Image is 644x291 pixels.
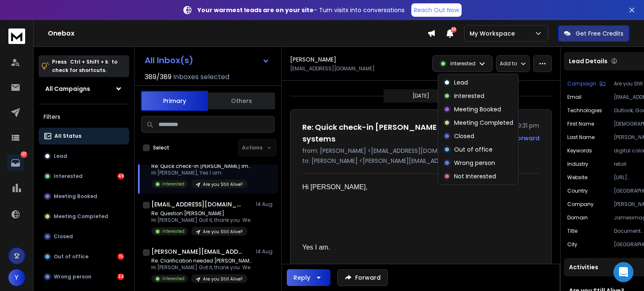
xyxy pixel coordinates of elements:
[55,133,81,139] p: All Status
[256,248,275,255] p: 14 Aug
[162,181,184,187] p: Interested
[162,228,184,234] p: Interested
[567,80,596,87] p: Campaign
[151,264,252,271] p: Hi [PERSON_NAME] Got it, thank you. We
[141,91,208,111] button: Primary
[414,6,459,14] p: Reach Out Now
[117,173,124,180] div: 49
[52,58,117,75] p: Press to check for shortcuts.
[567,147,592,154] p: Keywords
[54,273,91,280] p: Wrong person
[54,253,88,260] p: Out of office
[8,269,25,286] span: Y
[256,201,275,208] p: 14 Aug
[567,134,595,141] p: Last Name
[290,65,375,72] p: [EMAIL_ADDRESS][DOMAIN_NAME]
[567,121,594,127] p: First Name
[45,85,90,93] h1: All Campaigns
[117,273,124,280] div: 33
[567,107,602,114] p: Technologies
[567,188,588,194] p: Country
[567,174,587,181] p: Website
[613,262,634,282] div: Open Intercom Messenger
[39,111,129,123] h3: Filters
[302,147,540,155] p: from: [PERSON_NAME] <[EMAIL_ADDRESS][DOMAIN_NAME]>
[151,163,252,170] p: Re: Quick check-in [PERSON_NAME] imaging
[203,276,242,282] p: Are you Still Alive?
[454,105,501,113] p: Meeting Booked
[454,118,513,127] p: Meeting Completed
[54,193,97,200] p: Meeting Booked
[454,92,484,100] p: Interested
[203,229,242,235] p: Are you Still Alive?
[567,94,582,100] p: Email
[151,170,252,176] p: Hi [PERSON_NAME], Yes I am.
[173,72,229,82] h3: Inboxes selected
[54,233,73,240] p: Closed
[151,210,250,217] p: Re: Question [PERSON_NAME]
[117,253,124,260] div: 15
[290,55,336,64] h1: [PERSON_NAME]
[454,145,493,154] p: Out of office
[451,27,457,33] span: 50
[302,182,533,192] div: Hi [PERSON_NAME],
[567,241,577,248] p: City
[151,258,252,264] p: Re: Clarification needed [PERSON_NAME]
[54,213,108,220] p: Meeting Completed
[197,6,405,14] p: – Turn visits into conversations
[450,60,475,67] p: Interested
[48,28,427,39] h1: Onebox
[500,60,517,67] p: Add to
[413,93,429,99] p: [DATE]
[69,57,109,67] span: Ctrl + Shift + k
[145,56,193,64] h1: All Inbox(s)
[337,269,388,286] button: Forward
[576,29,623,38] p: Get Free Credits
[162,276,184,282] p: Interested
[567,201,594,208] p: Company
[454,159,495,167] p: Wrong person
[302,242,533,252] div: Yes I am.
[203,181,242,188] p: Are you Still Alive?
[54,153,67,160] p: Lead
[151,200,244,209] h1: [EMAIL_ADDRESS][DOMAIN_NAME]
[470,29,518,38] p: My Workspace
[208,92,275,110] button: Others
[567,161,588,167] p: Industry
[151,217,250,224] p: Hi [PERSON_NAME] Got it, thank you. We
[302,121,484,145] h1: Re: Quick check-in [PERSON_NAME] imaging systems
[514,134,540,142] div: Forward
[569,57,608,65] p: Lead Details
[567,228,577,234] p: Title
[145,72,171,82] span: 389 / 389
[197,6,314,14] strong: Your warmest leads are on your site
[302,157,540,165] p: to: [PERSON_NAME] <[PERSON_NAME][EMAIL_ADDRESS][DOMAIN_NAME]>
[454,78,468,87] p: Lead
[454,132,474,140] p: Closed
[293,273,310,282] div: Reply
[153,144,169,151] label: Select
[454,172,496,180] p: Not Interested
[8,28,25,44] img: logo
[54,173,83,180] p: Interested
[151,247,244,256] h1: [PERSON_NAME][EMAIL_ADDRESS][DOMAIN_NAME]
[567,214,588,221] p: Domain
[21,151,27,158] p: 127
